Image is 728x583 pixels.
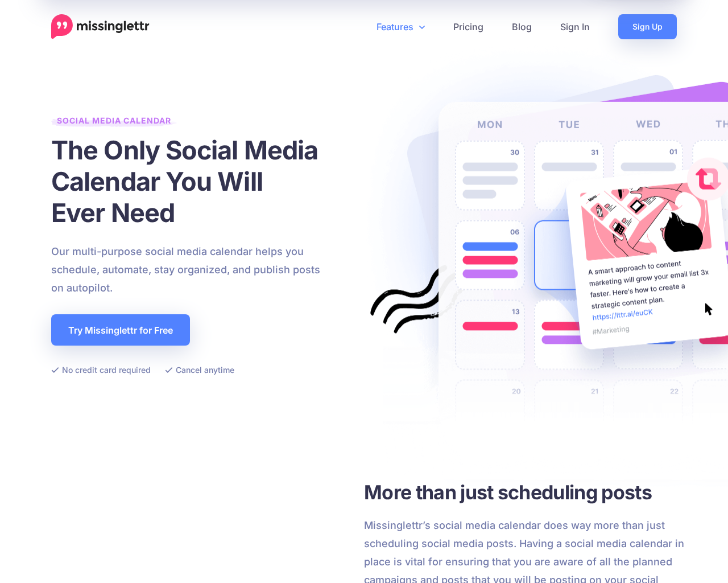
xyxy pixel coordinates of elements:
[165,363,234,377] li: Cancel anytime
[51,363,151,377] li: No credit card required
[51,14,150,39] a: Home
[51,314,190,346] a: Try Missinglettr for Free
[618,14,677,39] a: Sign Up
[546,14,604,39] a: Sign In
[364,479,685,505] h3: More than just scheduling posts
[498,14,546,39] a: Blog
[362,14,439,39] a: Features
[51,134,333,228] h1: The Only Social Media Calendar You Will Ever Need
[51,243,333,297] p: Our multi-purpose social media calendar helps you schedule, automate, stay organized, and publish...
[439,14,498,39] a: Pricing
[51,116,177,131] span: Social Media Calendar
